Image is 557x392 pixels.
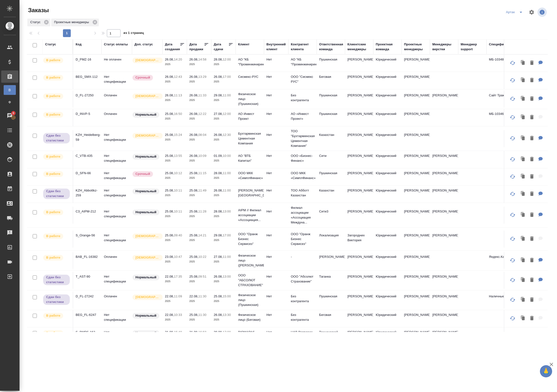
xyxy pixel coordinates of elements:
p: В работе [46,210,60,215]
td: [PERSON_NAME] [345,72,373,89]
p: [PERSON_NAME] [432,93,456,98]
td: [PERSON_NAME] [345,168,373,185]
button: Обновить [507,233,518,245]
p: Срочный [135,75,150,80]
p: Нет [266,171,286,176]
p: 2025 [214,193,233,198]
p: АО "ВТБ Капитал" [238,153,262,163]
p: Нет [266,57,286,62]
div: Клиент [238,42,249,47]
p: 14:20 [174,58,182,61]
p: 25.08, [165,133,174,137]
td: Нет спецификации [101,231,132,248]
p: 2025 [165,158,184,163]
p: 2025 [189,137,209,142]
p: Нет [266,74,286,79]
td: Пушкинская [317,90,345,108]
p: S_BMPS-162 [76,330,99,335]
td: [PERSON_NAME] [402,186,430,203]
button: Клонировать [518,172,528,182]
p: 2025 [189,79,209,84]
p: 25.08, [189,210,198,213]
p: 28.08, [214,58,223,61]
div: Выставляется автоматически, если на указанный объем услуг необходимо больше времени в стандартном... [132,171,160,177]
p: Нет [266,188,286,193]
p: 26.08, [189,93,198,97]
p: 11:33 [198,93,206,97]
td: Локализация [317,231,345,248]
td: [PERSON_NAME] [402,109,430,126]
span: из 1 страниц [123,30,144,37]
button: Удалить [528,331,536,341]
button: Удалить [528,133,536,143]
div: Статус по умолчанию для стандартных заказов [132,209,160,216]
div: Статус [27,19,50,26]
div: Дата сдачи [214,42,228,52]
p: В работе [46,94,60,99]
p: 17:00 [223,75,231,79]
td: [PERSON_NAME] [345,186,373,203]
td: Юридический [373,72,402,89]
div: Доп. статус [134,42,153,47]
button: 🙏 [540,365,552,377]
p: 26.08, [214,189,223,192]
p: 2025 [189,158,209,163]
button: Удалить [528,234,536,244]
td: Нет спецификации [101,72,132,89]
td: [PERSON_NAME] [345,109,373,126]
p: 10:12 [174,171,182,175]
div: Выставляется автоматически, если на указанный объем услуг необходимо больше времени в стандартном... [132,74,160,81]
p: 25.08, [165,171,174,175]
button: Клонировать [518,295,528,305]
div: Выставляет ПМ, когда заказ сдан КМу, но начисления еще не проведены [43,188,70,200]
p: 08:04 [198,133,206,137]
div: split button [505,8,526,16]
p: АО «Инвест Проект» [291,111,314,121]
div: Статус по умолчанию для стандартных заказов [132,153,160,160]
button: Удалить [528,295,536,305]
p: 26.08, [189,112,198,116]
p: 25.08, [165,154,174,158]
td: [PERSON_NAME] [345,151,373,168]
div: Спецификация [489,42,513,47]
span: Посмотреть информацию [537,8,548,17]
button: Обновить [507,132,518,144]
button: Клонировать [518,255,528,265]
p: AIPM // Филиал ассоциации «Ассоциация... [238,208,262,222]
button: Клонировать [518,94,528,104]
p: ООО МКК «СимплФинанс» [291,171,314,181]
div: Проектные менеджеры [51,19,99,26]
button: Клонировать [518,234,528,244]
div: Внутренний клиент [266,42,286,52]
button: Клонировать [518,275,528,285]
button: Обновить [507,111,518,123]
td: Нет спецификации [101,151,132,168]
button: Обновить [507,209,518,221]
p: 26.08, [165,75,174,79]
div: Статус [45,42,56,47]
p: C_VTB-435 [76,153,99,158]
button: Обновить [507,274,518,286]
td: [PERSON_NAME] [402,151,430,168]
p: Нормальный [135,189,156,194]
div: Выставляет ПМ после принятия заказа от КМа [43,111,70,118]
button: Клонировать [518,313,528,323]
button: Удалить [528,313,536,323]
p: 2025 [189,214,209,219]
p: 12:30 [223,133,231,137]
p: 11:00 [223,171,231,175]
p: BEG_FL-6247 [76,312,99,317]
p: 15:24 [174,133,182,137]
div: Статус по умолчанию для стандартных заказов [132,188,160,195]
p: АО Инвест Проект [238,111,262,121]
div: Проектная команда [376,42,399,52]
p: В работе [46,58,60,63]
p: 29.08, [214,93,223,97]
p: 13:55 [174,154,182,158]
td: [PERSON_NAME] [402,130,430,147]
p: Нет [266,93,286,98]
p: Статус [30,20,42,25]
td: Загородних Виктория [345,231,373,248]
p: Нет [266,153,286,158]
p: 12:43 [174,75,182,79]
